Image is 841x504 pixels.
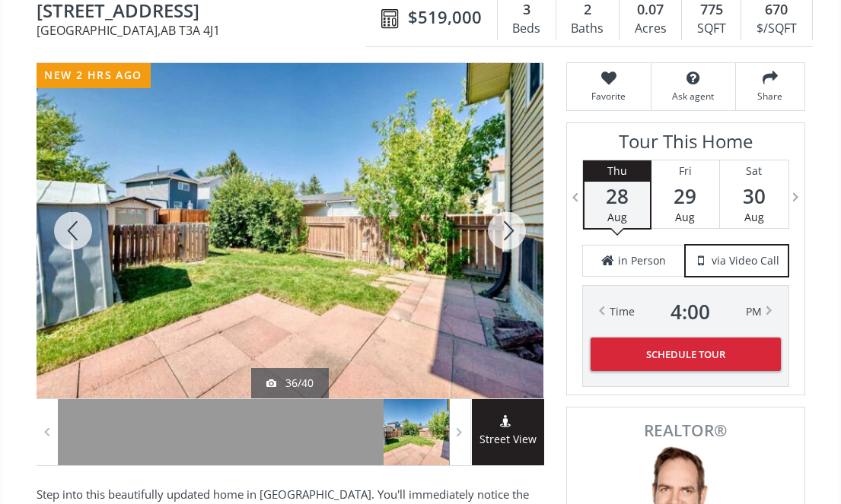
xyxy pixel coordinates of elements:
[671,301,710,322] span: 4 : 00
[585,160,650,182] div: Thu
[690,17,733,40] div: SQFT
[37,24,374,36] span: [GEOGRAPHIC_DATA] , AB T3A 4J1
[37,63,543,398] div: 269 Edgepark Boulevard NW Calgary, AB T3A 4J1 - Photo 36 of 40
[472,431,544,449] span: Street View
[591,338,781,371] button: Schedule Tour
[675,210,695,224] span: Aug
[712,253,779,268] span: via Video Call
[749,17,804,40] div: $/SQFT
[582,131,789,160] h3: Tour This Home
[575,90,643,103] span: Favorite
[607,210,627,224] span: Aug
[584,423,788,439] span: REALTOR®
[37,1,374,24] span: 269 Edgepark Boulevard NW
[744,90,797,103] span: Share
[564,17,611,40] div: Baths
[744,210,764,224] span: Aug
[610,301,762,322] div: Time PM
[720,160,788,182] div: Sat
[651,185,719,207] span: 29
[651,160,719,182] div: Fri
[627,17,674,40] div: Acres
[659,90,728,103] span: Ask agent
[720,185,788,207] span: 30
[408,5,482,29] span: $519,000
[618,253,666,268] span: in Person
[37,63,151,88] div: new 2 hrs ago
[266,376,314,391] div: 36/40
[585,185,650,207] span: 28
[505,17,548,40] div: Beds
